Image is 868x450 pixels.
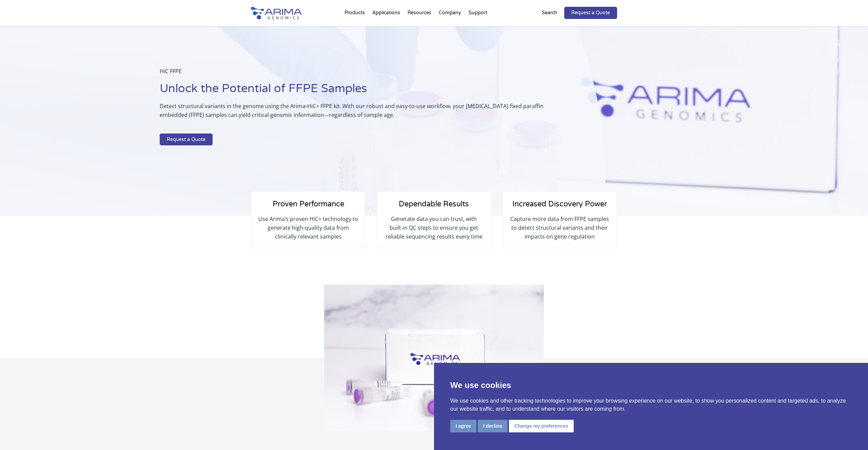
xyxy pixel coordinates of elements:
span: — [324,112,329,118]
p: Search [542,8,557,17]
p: Capture more data from FFPE samples to detect structural variants and their impacts on gene regul... [510,214,610,241]
p: HiC FFPE [160,67,571,81]
button: I decline [478,420,508,432]
img: Arima-Genomics-logo [251,7,302,19]
a: Request a Quote [564,7,617,19]
p: We use cookies and other tracking technologies to improve your browsing experience on our website... [450,397,852,413]
button: I agree [450,420,476,432]
span: Dependable Results [399,200,469,208]
span: Increased Discovery Power [512,200,607,208]
span: Proven Performance [273,200,344,208]
p: Use Arima’s proven HiC+ technology to generate high-quality data from clinically relevant samples [258,214,358,241]
p: Generate data you can trust, with built-in QC steps to ensure you get reliable sequencing results... [384,214,484,241]
p: We use cookies [450,379,852,391]
a: Request a Quote [160,134,213,146]
img: HiC Kit_Arima Genomics_9 [324,285,544,431]
button: Change my preferences [509,420,574,432]
h1: Unlock the Potential of FFPE Samples [160,81,571,102]
p: Detect structural variants in the genome using the Arima-HiC+ FFPE kit. With our robust and easy-... [160,102,571,125]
